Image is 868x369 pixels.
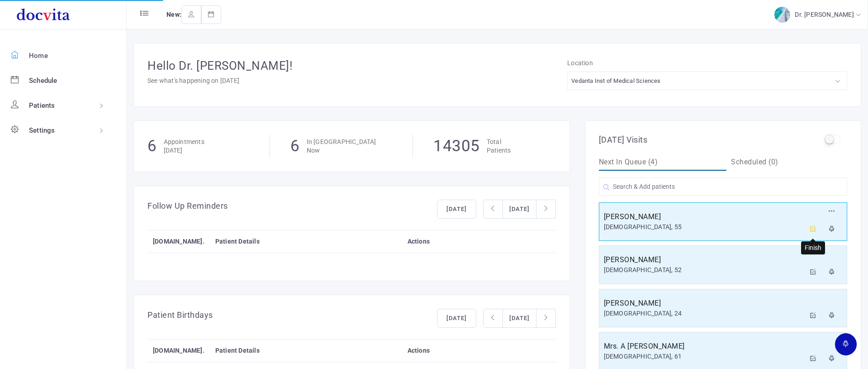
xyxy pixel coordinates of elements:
[731,157,847,168] h5: Scheduled (0)
[164,138,204,155] p: Appointments [DATE]
[307,138,376,155] p: In [GEOGRAPHIC_DATA] Now
[599,157,727,168] h5: Next In Queue (4)
[210,339,402,362] th: Patient Details
[604,211,805,222] h5: [PERSON_NAME]
[290,134,300,158] h1: 6
[604,341,805,352] h5: Mrs. A [PERSON_NAME]
[166,11,181,18] span: New:
[147,339,210,362] th: [DOMAIN_NAME].
[571,76,660,86] div: Vedanta Inst of Medical Sciences
[503,309,536,328] button: [DATE]
[437,200,476,219] button: [DATE]
[599,134,648,146] h4: [DATE] Visits
[487,138,511,155] p: Total Patients
[147,200,228,220] h4: Follow Up Reminders
[437,309,476,328] button: [DATE]
[147,57,567,75] h1: Hello Dr. [PERSON_NAME]!
[604,254,805,265] h5: [PERSON_NAME]
[147,230,210,253] th: [DOMAIN_NAME].
[774,7,790,23] img: img-2.jpg
[604,309,805,318] div: [DEMOGRAPHIC_DATA], 24
[29,126,55,134] span: Settings
[147,75,567,87] p: See what's happening on [DATE]
[795,11,856,18] span: Dr. [PERSON_NAME]
[402,339,556,362] th: Actions
[29,101,55,110] span: Patients
[147,309,213,329] h4: Patient Birthdays
[503,200,536,219] button: [DATE]
[604,222,805,232] div: [DEMOGRAPHIC_DATA], 55
[210,230,402,253] th: Patient Details
[801,241,825,254] div: Finish
[567,57,847,69] p: Location
[604,265,805,275] div: [DEMOGRAPHIC_DATA], 52
[604,298,805,309] h5: [PERSON_NAME]
[29,77,57,85] span: Schedule
[29,52,48,60] span: Home
[147,134,157,158] h1: 6
[433,134,480,158] h1: 14305
[402,230,556,253] th: Actions
[599,177,847,196] input: Search & Add patients
[604,352,805,361] div: [DEMOGRAPHIC_DATA], 61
